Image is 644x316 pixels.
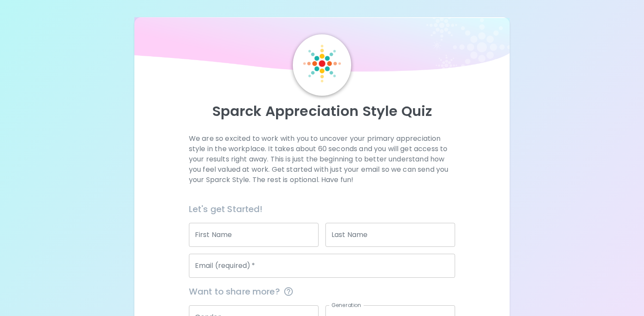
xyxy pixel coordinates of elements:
span: Want to share more? [189,285,455,298]
h6: Let's get Started! [189,202,455,216]
p: We are so excited to work with you to uncover your primary appreciation style in the workplace. I... [189,134,455,185]
p: Sparck Appreciation Style Quiz [145,103,500,120]
img: Sparck Logo [303,45,341,82]
label: Generation [331,301,361,309]
img: wave [134,17,510,76]
svg: This information is completely confidential and only used for aggregated appreciation studies at ... [283,286,294,297]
